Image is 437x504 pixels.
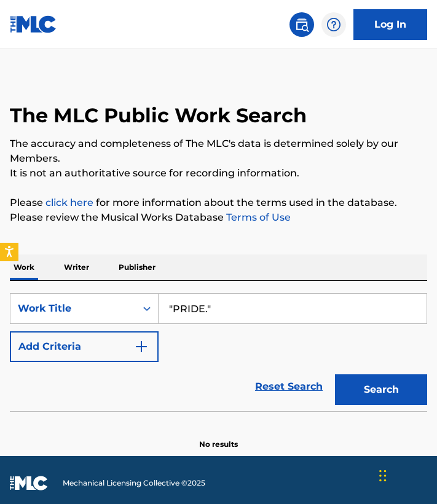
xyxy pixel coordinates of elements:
[353,9,427,40] a: Log In
[134,339,149,354] img: 9d2ae6d4665cec9f34b9.svg
[224,211,291,223] a: Terms of Use
[10,254,38,280] p: Work
[10,15,57,33] img: MLC Logo
[10,210,427,225] p: Please review the Musical Works Database
[45,197,93,208] a: click here
[335,374,427,405] button: Search
[10,331,159,362] button: Add Criteria
[18,301,128,316] div: Work Title
[326,17,341,32] img: help
[294,17,309,32] img: search
[249,373,329,400] a: Reset Search
[10,166,427,181] p: It is not an authoritative source for recording information.
[379,457,387,494] div: Drag
[10,136,427,166] p: The accuracy and completeness of The MLC's data is determined solely by our Members.
[289,12,314,37] a: Public Search
[63,478,205,489] span: Mechanical Licensing Collective © 2025
[60,254,93,280] p: Writer
[376,445,437,504] iframe: Chat Widget
[115,254,159,280] p: Publisher
[321,12,346,37] div: Help
[199,424,238,450] p: No results
[10,293,427,411] form: Search Form
[10,476,48,490] img: logo
[10,195,427,210] p: Please for more information about the terms used in the database.
[10,103,307,128] h1: The MLC Public Work Search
